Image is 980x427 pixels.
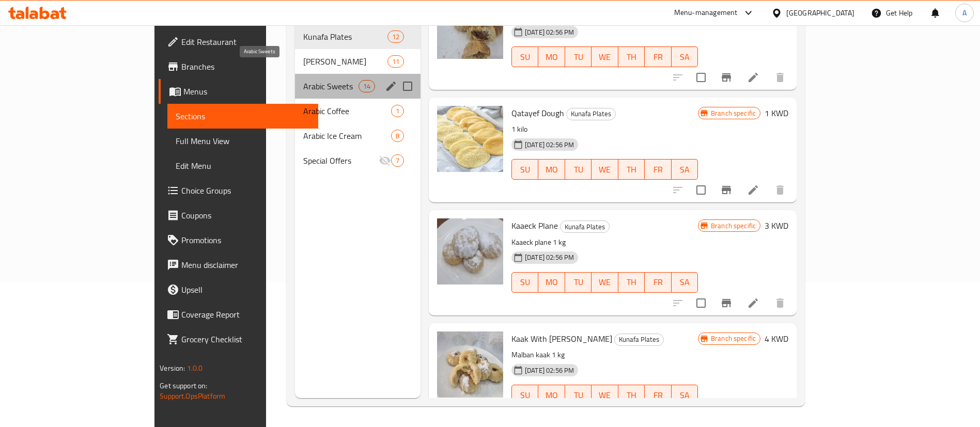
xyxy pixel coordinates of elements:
[383,78,399,94] button: edit
[672,272,698,293] button: SA
[561,221,609,233] span: Kunafa Plates
[181,234,310,246] span: Promotions
[596,388,614,403] span: WE
[176,135,310,147] span: Full Menu View
[159,203,318,228] a: Coupons
[690,67,712,88] span: Select to update
[618,159,645,180] button: TH
[542,388,561,403] span: MO
[303,55,387,68] div: Kunafa Tray
[623,388,641,403] span: TH
[676,388,694,403] span: SA
[765,331,788,346] h6: 4 KWD
[542,162,561,177] span: MO
[747,184,759,196] a: Edit menu item
[183,85,310,98] span: Menus
[181,283,310,296] span: Upsell
[768,65,792,90] button: delete
[565,272,592,293] button: TU
[295,20,421,177] nav: Menu sections
[521,252,578,262] span: [DATE] 02:56 PM
[768,291,792,315] button: delete
[565,159,592,180] button: TU
[649,275,667,290] span: FR
[560,220,610,233] div: Kunafa Plates
[516,50,534,65] span: SU
[623,50,641,65] span: TH
[167,153,318,178] a: Edit Menu
[511,236,698,249] p: Kaaeck plane 1 kg
[786,7,854,19] div: [GEOGRAPHIC_DATA]
[569,50,587,65] span: TU
[159,302,318,327] a: Coverage Report
[516,388,534,403] span: SU
[295,99,421,123] div: Arabic Coffee1
[388,57,403,67] span: 11
[672,385,698,405] button: SA
[159,228,318,252] a: Promotions
[511,272,538,293] button: SU
[569,388,587,403] span: TU
[623,162,641,177] span: TH
[159,277,318,302] a: Upsell
[649,162,667,177] span: FR
[159,252,318,277] a: Menu disclaimer
[565,46,592,67] button: TU
[160,361,185,375] span: Version:
[645,385,671,405] button: FR
[676,162,694,177] span: SA
[295,123,421,148] div: Arabic Ice Cream8
[303,30,387,43] span: Kunafa Plates
[714,291,739,315] button: Branch-specific-item
[388,32,403,42] span: 12
[747,71,759,84] a: Edit menu item
[645,272,671,293] button: FR
[707,221,760,231] span: Branch specific
[181,184,310,197] span: Choice Groups
[538,46,565,67] button: MO
[714,65,739,90] button: Branch-specific-item
[303,130,391,142] span: Arabic Ice Cream
[181,333,310,345] span: Grocery Checklist
[596,162,614,177] span: WE
[614,334,664,346] div: Kunafa Plates
[160,389,225,403] a: Support.OpsPlatform
[674,7,738,19] div: Menu-management
[303,80,358,92] span: Arabic Sweets
[511,159,538,180] button: SU
[159,54,318,79] a: Branches
[186,361,203,375] span: 1.0.0
[303,154,379,167] span: Special Offers
[392,156,403,166] span: 7
[714,178,739,202] button: Branch-specific-item
[569,275,587,290] span: TU
[511,123,698,136] p: 1 kilo
[176,110,310,122] span: Sections
[511,218,558,233] span: Kaaeck Plane
[181,308,310,321] span: Coverage Report
[566,108,616,120] div: Kunafa Plates
[392,106,403,116] span: 1
[567,108,615,120] span: Kunafa Plates
[672,46,698,67] button: SA
[391,130,404,142] div: items
[765,106,788,120] h6: 1 KWD
[592,46,618,67] button: WE
[391,105,404,117] div: items
[295,74,421,99] div: Arabic Sweets14edit
[676,50,694,65] span: SA
[707,108,760,118] span: Branch specific
[511,105,564,121] span: Qatayef Dough
[359,80,375,92] div: items
[521,27,578,37] span: [DATE] 02:56 PM
[159,29,318,54] a: Edit Restaurant
[387,55,404,68] div: items
[542,50,561,65] span: MO
[672,159,698,180] button: SA
[569,162,587,177] span: TU
[538,159,565,180] button: MO
[649,50,667,65] span: FR
[690,292,712,314] span: Select to update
